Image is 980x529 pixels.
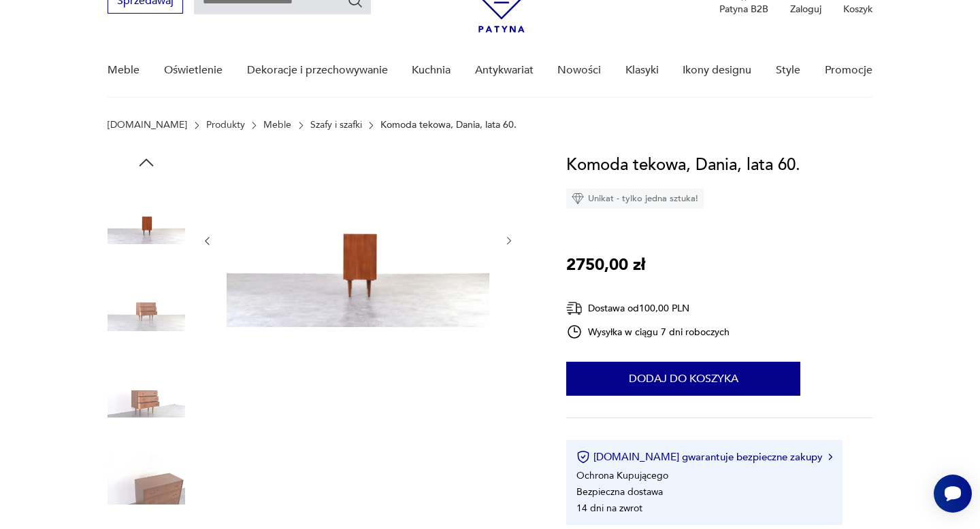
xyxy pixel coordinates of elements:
img: Zdjęcie produktu Komoda tekowa, Dania, lata 60. [108,440,185,517]
h1: Komoda tekowa, Dania, lata 60. [566,152,800,178]
li: Ochrona Kupującego [576,469,668,482]
button: Dodaj do koszyka [566,362,800,396]
img: Zdjęcie produktu Komoda tekowa, Dania, lata 60. [227,152,489,327]
p: Komoda tekowa, Dania, lata 60. [380,120,517,131]
a: Ikony designu [683,44,751,97]
div: Wysyłka w ciągu 7 dni roboczych [566,324,730,340]
a: Meble [263,120,291,131]
a: Oświetlenie [164,44,223,97]
p: Zaloguj [790,3,821,16]
img: Zdjęcie produktu Komoda tekowa, Dania, lata 60. [108,180,185,257]
p: Koszyk [843,3,872,16]
button: [DOMAIN_NAME] gwarantuje bezpieczne zakupy [576,450,832,464]
img: Zdjęcie produktu Komoda tekowa, Dania, lata 60. [108,353,185,430]
li: Bezpieczna dostawa [576,485,663,498]
div: Unikat - tylko jedna sztuka! [566,188,704,209]
li: 14 dni na zwrot [576,502,642,515]
img: Ikona diamentu [572,192,584,205]
a: Kuchnia [412,44,451,97]
a: Promocje [825,44,872,97]
a: Nowości [557,44,601,97]
iframe: Smartsupp widget button [934,475,972,513]
img: Ikona strzałki w prawo [828,454,832,460]
a: Antykwariat [475,44,534,97]
div: Dostawa od 100,00 PLN [566,300,730,317]
a: Produkty [206,120,245,131]
img: Ikona dostawy [566,300,583,317]
a: Klasyki [625,44,659,97]
p: Patyna B2B [719,3,768,16]
img: Zdjęcie produktu Komoda tekowa, Dania, lata 60. [108,267,185,344]
p: 2750,00 zł [566,252,645,278]
a: Meble [108,44,140,97]
a: [DOMAIN_NAME] [108,120,187,131]
a: Szafy i szafki [310,120,362,131]
a: Style [776,44,800,97]
a: Dekoracje i przechowywanie [247,44,388,97]
img: Ikona certyfikatu [576,450,590,464]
